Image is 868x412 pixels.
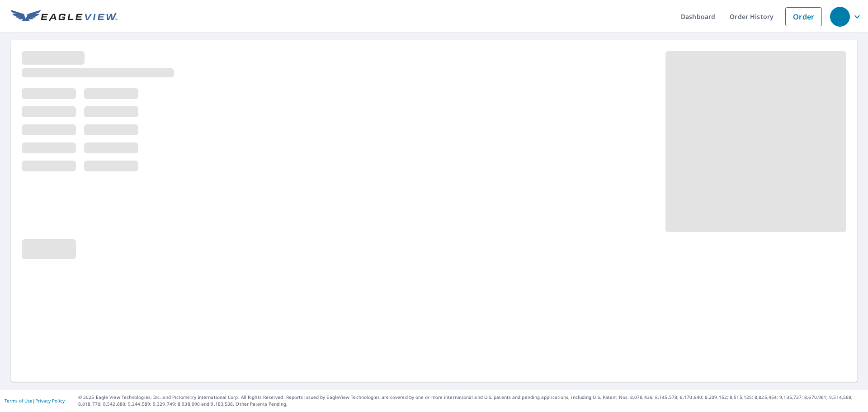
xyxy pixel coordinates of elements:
a: Order [785,7,822,26]
p: © 2025 Eagle View Technologies, Inc. and Pictometry International Corp. All Rights Reserved. Repo... [78,394,863,407]
p: | [5,398,65,403]
a: Terms of Use [5,398,33,404]
img: EV Logo [11,10,118,24]
a: Privacy Policy [35,398,65,404]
